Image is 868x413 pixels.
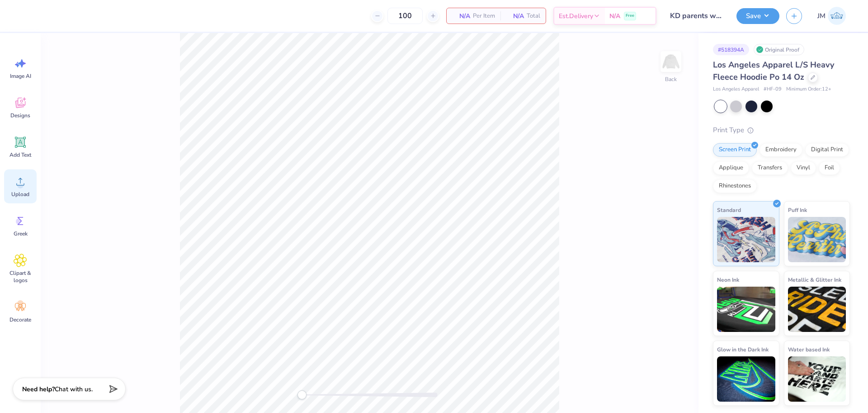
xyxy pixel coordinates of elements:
img: Metallic & Glitter Ink [788,287,846,332]
span: Image AI [10,72,31,80]
div: # 518394A [713,44,749,55]
span: Est. Delivery [559,11,593,21]
input: Untitled Design [663,7,730,25]
strong: Need help? [22,385,55,394]
div: Back [665,75,677,83]
span: N/A [609,11,620,21]
a: JM [813,7,850,25]
span: Los Angeles Apparel L/S Heavy Fleece Hoodie Po 14 Oz [713,59,834,82]
span: Upload [11,191,29,198]
span: Glow in the Dark Ink [717,345,769,354]
img: John Michael Binayas [828,7,846,25]
img: Standard [717,217,775,262]
div: Rhinestones [713,179,757,193]
button: Save [736,8,779,24]
span: Total [527,11,540,21]
span: Puff Ink [788,205,807,215]
span: Chat with us. [55,385,93,394]
span: Water based Ink [788,345,830,354]
span: # HF-09 [764,86,782,93]
img: Puff Ink [788,217,846,262]
input: – – [387,8,423,24]
div: Accessibility label [297,390,307,399]
span: Free [626,13,634,19]
span: Clipart & logos [5,269,35,284]
img: Glow in the Dark Ink [717,356,775,402]
img: Neon Ink [717,287,775,332]
div: Screen Print [713,143,757,157]
div: Vinyl [791,161,816,175]
span: Metallic & Glitter Ink [788,275,841,284]
span: Decorate [9,316,31,323]
span: Designs [10,112,30,119]
span: Standard [717,205,741,215]
div: Transfers [752,161,788,175]
div: Original Proof [754,44,804,55]
div: Foil [819,161,840,175]
div: Digital Print [805,143,849,157]
span: JM [817,11,826,21]
span: Greek [14,230,28,237]
span: N/A [452,11,470,21]
span: Los Angeles Apparel [713,86,759,93]
span: Add Text [9,151,31,158]
img: Water based Ink [788,356,846,402]
span: Minimum Order: 12 + [786,86,831,93]
span: Neon Ink [717,275,739,284]
span: Per Item [473,11,495,21]
div: Applique [713,161,749,175]
div: Print Type [713,125,850,135]
div: Embroidery [759,143,802,157]
span: N/A [506,11,524,21]
img: Back [662,53,680,71]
